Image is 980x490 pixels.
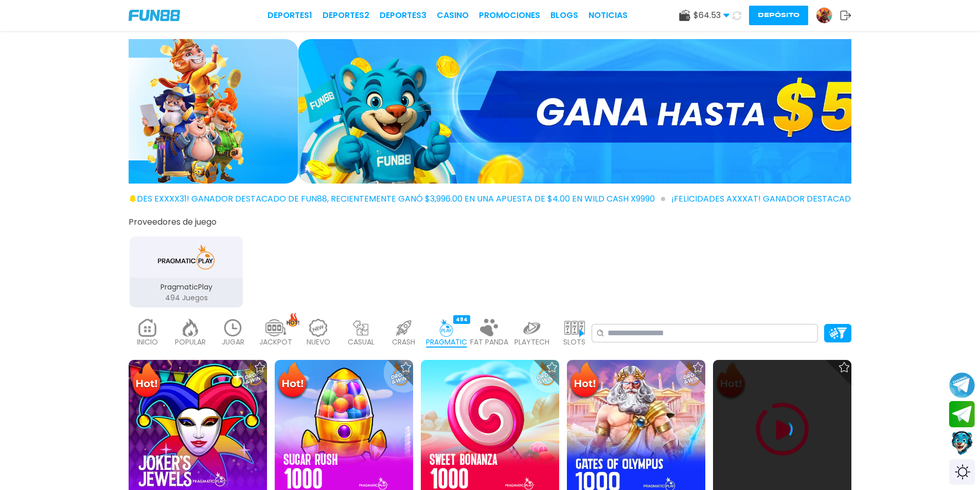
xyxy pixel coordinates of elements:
[522,319,542,337] img: playtech_light.webp
[816,7,840,24] a: Avatar
[276,361,309,401] img: Hot
[392,337,415,348] p: CRASH
[479,9,540,22] a: Promociones
[437,9,469,22] a: CASINO
[470,337,508,348] p: FAT PANDA
[265,319,286,337] img: jackpot_light.webp
[564,319,585,337] img: slots_light.webp
[589,9,628,22] a: NOTICIAS
[259,337,292,348] p: JACKPOT
[550,9,578,22] a: BLOGS
[130,282,243,293] p: PragmaticPlay
[949,401,975,428] button: Join telegram
[99,193,665,205] span: ¡FELICIDADES exxxx31! GANADOR DESTACADO DE FUN88, RECIENTEMENTE GANÓ $3,996.00 EN UNA APUESTA DE ...
[180,319,201,337] img: popular_light.webp
[222,337,244,348] p: JUGAR
[323,9,369,22] a: Deportes2
[137,337,158,348] p: INICIO
[693,9,729,22] span: $ 64.53
[829,328,847,338] img: Platform Filter
[175,337,206,348] p: POPULAR
[816,8,832,23] img: Avatar
[130,361,163,401] img: Hot
[351,319,371,337] img: casual_light.webp
[426,337,467,348] p: PRAGMATIC
[453,315,470,324] div: 494
[436,319,457,337] img: pragmatic_active.webp
[749,6,808,25] button: Depósito
[380,9,426,22] a: Deportes3
[514,337,549,348] p: PLAYTECH
[949,430,975,457] button: Contact customer service
[223,319,243,337] img: recent_light.webp
[129,216,217,227] button: Proveedores de juego
[129,10,180,21] img: Company Logo
[126,235,247,308] button: PragmaticPlay
[479,319,500,337] img: fat_panda_light.webp
[394,319,414,337] img: crash_light.webp
[154,243,219,271] img: PragmaticPlay
[568,361,601,401] img: Hot
[307,337,330,348] p: NUEVO
[268,9,312,22] a: Deportes1
[348,337,375,348] p: CASUAL
[949,459,975,485] div: Switch theme
[563,337,585,348] p: SLOTS
[949,372,975,398] button: Join telegram channel
[130,293,243,303] p: 494 Juegos
[137,319,158,337] img: home_light.webp
[287,313,299,326] img: hot
[308,319,329,337] img: new_light.webp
